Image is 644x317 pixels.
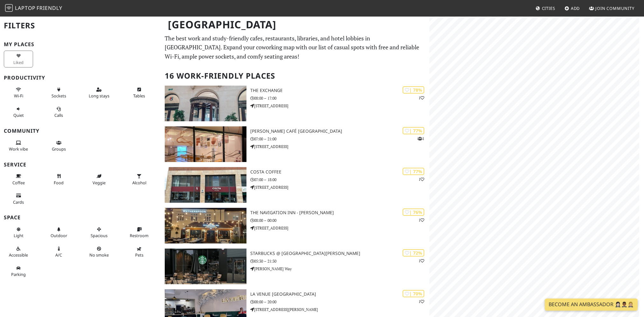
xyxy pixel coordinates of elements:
[4,224,33,241] button: Light
[4,16,157,35] h2: Filters
[4,128,157,134] h3: Community
[165,167,246,203] img: Costa Coffee
[4,84,33,101] button: Wi-Fi
[250,129,429,134] h3: [PERSON_NAME] Café [GEOGRAPHIC_DATA]
[89,252,109,258] span: Smoke free
[250,292,429,297] h3: La Venue [GEOGRAPHIC_DATA]
[13,112,24,118] span: Quiet
[4,171,33,188] button: Coffee
[4,137,33,154] button: Work vibe
[165,249,246,284] img: Starbucks @ Sir Herbert Austin Way
[250,95,429,101] p: 08:00 – 17:00
[4,190,33,207] button: Cards
[125,171,154,188] button: Alcohol
[161,126,429,162] a: Elio Café Birmingham | 77% 1 [PERSON_NAME] Café [GEOGRAPHIC_DATA] 07:00 – 21:00 [STREET_ADDRESS]
[130,233,149,238] span: Restroom
[419,258,424,264] p: 1
[542,5,555,11] span: Cities
[161,208,429,243] a: The Navigation Inn - JD Wetherspoon | 76% 1 The Navigation Inn - [PERSON_NAME] 08:00 – 00:00 [STR...
[84,84,114,101] button: Long stays
[13,199,24,205] span: Credit cards
[51,233,67,238] span: Outdoor area
[403,86,424,94] div: | 78%
[14,233,24,238] span: Natural light
[132,180,146,186] span: Alcohol
[165,126,246,162] img: Elio Café Birmingham
[4,41,157,47] h3: My Places
[419,299,424,305] p: 1
[419,95,424,101] p: 1
[4,243,33,260] button: Accessible
[161,249,429,284] a: Starbucks @ Sir Herbert Austin Way | 72% 1 Starbucks @ [GEOGRAPHIC_DATA][PERSON_NAME] 05:30 – 21:...
[125,243,154,260] button: Pets
[418,136,424,142] p: 1
[403,208,424,216] div: | 76%
[250,225,429,231] p: [STREET_ADDRESS]
[419,217,424,223] p: 1
[93,180,106,186] span: Veggie
[403,249,424,257] div: | 72%
[11,271,26,277] span: Parking
[44,243,73,260] button: A/C
[52,93,66,99] span: Power sockets
[91,233,107,238] span: Spacious
[250,177,429,183] p: 07:00 – 18:00
[250,266,429,272] p: [PERSON_NAME] Way
[250,306,429,313] p: [STREET_ADDRESS][PERSON_NAME]
[125,84,154,101] button: Tables
[250,251,429,256] h3: Starbucks @ [GEOGRAPHIC_DATA][PERSON_NAME]
[89,93,109,99] span: Long stays
[84,224,114,241] button: Spacious
[165,208,246,243] img: The Navigation Inn - JD Wetherspoon
[250,210,429,215] h3: The Navigation Inn - [PERSON_NAME]
[135,252,143,258] span: Pet friendly
[165,66,426,86] h2: 16 Work-Friendly Places
[4,162,157,168] h3: Service
[84,243,114,260] button: No smoke
[250,144,429,150] p: [STREET_ADDRESS]
[250,136,429,142] p: 07:00 – 21:00
[54,180,64,186] span: Food
[44,224,73,241] button: Outdoor
[165,86,246,121] img: The Exchange
[15,4,36,11] span: Laptop
[403,168,424,175] div: | 77%
[595,5,634,11] span: Join Community
[44,104,73,121] button: Calls
[55,252,62,258] span: Air conditioned
[250,258,429,264] p: 05:30 – 21:30
[250,103,429,109] p: [STREET_ADDRESS]
[533,3,558,14] a: Cities
[52,146,66,152] span: Group tables
[4,104,33,121] button: Quiet
[250,299,429,305] p: 08:00 – 20:00
[9,146,28,152] span: People working
[54,112,63,118] span: Video/audio calls
[14,93,23,99] span: Stable Wi-Fi
[44,137,73,154] button: Groups
[419,176,424,182] p: 1
[161,86,429,121] a: The Exchange | 78% 1 The Exchange 08:00 – 17:00 [STREET_ADDRESS]
[250,169,429,175] h3: Costa Coffee
[44,84,73,101] button: Sockets
[84,171,114,188] button: Veggie
[4,75,157,81] h3: Productivity
[9,252,28,258] span: Accessible
[545,299,638,311] a: Become an Ambassador 🤵🏻‍♀️🤵🏾‍♂️🤵🏼‍♀️
[586,3,637,14] a: Join Community
[403,127,424,134] div: | 77%
[4,215,157,221] h3: Space
[125,224,154,241] button: Restroom
[250,184,429,190] p: [STREET_ADDRESS]
[562,3,583,14] a: Add
[44,171,73,188] button: Food
[37,4,62,11] span: Friendly
[133,93,145,99] span: Work-friendly tables
[165,34,426,61] p: The best work and study-friendly cafes, restaurants, libraries, and hotel lobbies in [GEOGRAPHIC_...
[163,16,428,33] h1: [GEOGRAPHIC_DATA]
[403,290,424,297] div: | 70%
[12,180,25,186] span: Coffee
[5,3,62,14] a: LaptopFriendly LaptopFriendly
[571,5,580,11] span: Add
[4,263,33,280] button: Parking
